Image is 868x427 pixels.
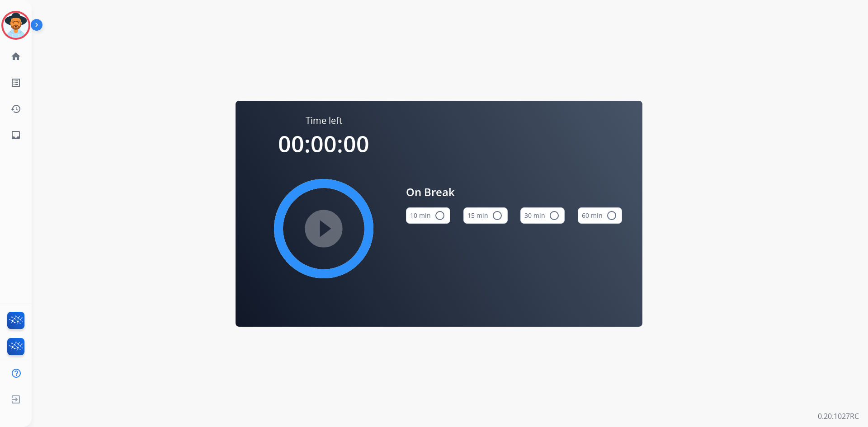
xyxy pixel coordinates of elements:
mat-icon: radio_button_unchecked [606,210,617,221]
p: 0.20.1027RC [818,411,859,422]
mat-icon: home [10,51,21,62]
mat-icon: list_alt [10,77,21,88]
button: 15 min [463,207,508,224]
button: 30 min [520,207,565,224]
img: avatar [3,13,28,38]
span: On Break [406,184,622,200]
mat-icon: history [10,103,21,114]
span: Time left [306,114,342,127]
mat-icon: radio_button_unchecked [434,210,445,221]
mat-icon: inbox [10,130,21,141]
span: 00:00:00 [278,128,369,159]
button: 10 min [406,207,450,224]
mat-icon: radio_button_unchecked [492,210,503,221]
mat-icon: radio_button_unchecked [549,210,560,221]
button: 60 min [578,207,622,224]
